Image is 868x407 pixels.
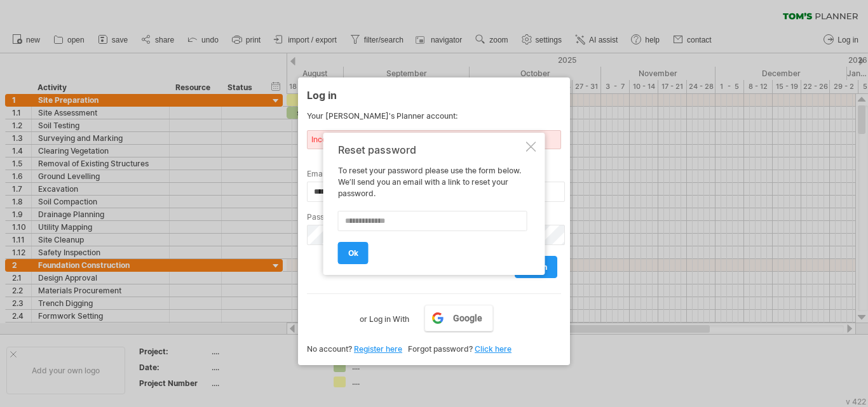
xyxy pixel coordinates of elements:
label: Email: [307,169,561,178]
div: Incorrect email or password. Please try again. [307,130,561,149]
div: Log in [307,83,561,106]
span: Google [453,313,482,323]
label: or Log in With [360,305,409,326]
a: Google [424,305,493,331]
a: ok [338,242,369,264]
a: Click here [475,344,512,354]
div: Reset password [338,144,524,156]
div: To reset your password please use the form below. We’ll send you an email with a link to reset yo... [338,144,524,264]
span: ok [348,248,358,258]
div: Your [PERSON_NAME]'s Planner account: [307,111,561,121]
a: Register here [354,344,402,354]
span: No account? [307,344,352,354]
span: Forgot password? [408,344,473,354]
label: Password: [307,212,561,222]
